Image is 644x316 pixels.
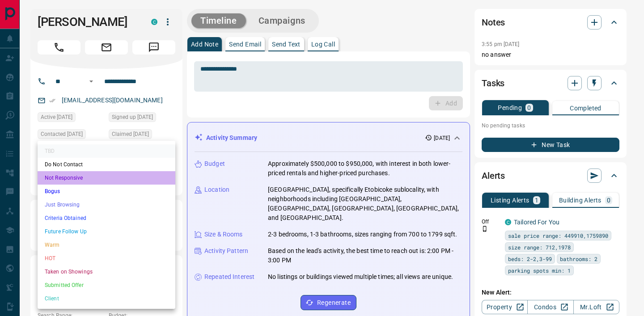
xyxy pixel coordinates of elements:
li: Future Follow Up [38,225,175,238]
li: Warm [38,238,175,252]
li: Just Browsing [38,198,175,211]
li: Client [38,292,175,305]
li: Not Responsive [38,171,175,185]
li: Do Not Contact [38,158,175,171]
li: Taken on Showings [38,265,175,278]
li: Submitted Offer [38,278,175,292]
li: Bogus [38,185,175,198]
li: Criteria Obtained [38,211,175,225]
li: HOT [38,252,175,265]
